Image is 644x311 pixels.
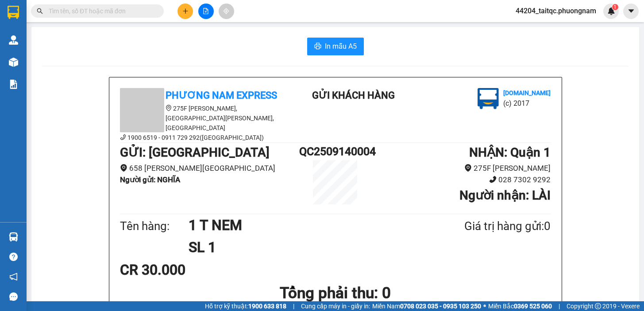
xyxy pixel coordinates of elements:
span: printer [314,42,321,51]
span: environment [120,164,127,172]
span: environment [166,105,172,111]
span: Miền Bắc [488,301,552,311]
span: phone [120,134,126,140]
img: warehouse-icon [9,58,18,67]
strong: 0708 023 035 - 0935 103 250 [400,303,481,310]
h1: SL 1 [189,236,421,258]
button: plus [177,4,193,19]
b: [DOMAIN_NAME] [503,89,551,96]
span: 1 [613,4,617,10]
li: 1900 6519 - 0911 729 292([GEOGRAPHIC_DATA]) [120,133,279,142]
span: caret-down [627,7,635,15]
b: Phương Nam Express [166,90,277,101]
span: In mẫu A5 [325,41,357,52]
span: Cung cấp máy in - giấy in: [301,301,370,311]
span: copyright [595,303,601,309]
span: message [9,292,18,301]
span: question-circle [9,253,18,261]
div: CR 30.000 [120,259,262,281]
div: Tên hàng: [120,217,189,235]
span: ⚪️ [483,304,486,308]
span: | [559,301,560,311]
li: 028 7302 9292 [371,174,551,186]
span: Miền Nam [372,301,481,311]
button: printerIn mẫu A5 [307,38,364,55]
h1: Tổng phải thu: 0 [120,281,551,305]
span: aim [223,8,229,14]
img: warehouse-icon [9,232,18,242]
img: logo.jpg [478,88,499,109]
button: caret-down [623,4,639,19]
h1: QC2509140004 [299,143,371,160]
b: Người gửi : NGHĨA [120,175,180,184]
button: file-add [198,4,214,19]
b: Người nhận : LÀI [459,188,551,203]
h1: 1 T NEM [189,214,421,236]
img: logo-vxr [8,6,19,19]
strong: 1900 633 818 [248,303,286,310]
li: 275F [PERSON_NAME], [GEOGRAPHIC_DATA][PERSON_NAME], [GEOGRAPHIC_DATA] [120,104,279,133]
img: solution-icon [9,80,18,89]
li: 658 [PERSON_NAME][GEOGRAPHIC_DATA] [120,162,300,174]
span: Hỗ trợ kỹ thuật: [205,301,286,311]
div: Giá trị hàng gửi: 0 [421,217,551,235]
span: | [293,301,294,311]
img: warehouse-icon [9,35,18,45]
span: plus [182,8,189,14]
b: GỬI : [GEOGRAPHIC_DATA] [120,145,270,160]
span: file-add [203,8,209,14]
sup: 1 [612,4,618,10]
b: Gửi khách hàng [312,90,395,101]
li: (c) 2017 [503,98,551,109]
li: 275F [PERSON_NAME] [371,162,551,174]
span: notification [9,273,18,281]
button: aim [219,4,234,19]
strong: 0369 525 060 [514,303,552,310]
img: icon-new-feature [607,7,615,15]
span: phone [489,176,497,183]
span: search [37,8,43,14]
input: Tìm tên, số ĐT hoặc mã đơn [49,6,153,16]
span: 44204_taitqc.phuongnam [509,5,603,16]
b: NHẬN : Quận 1 [469,145,551,160]
span: environment [464,164,472,172]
